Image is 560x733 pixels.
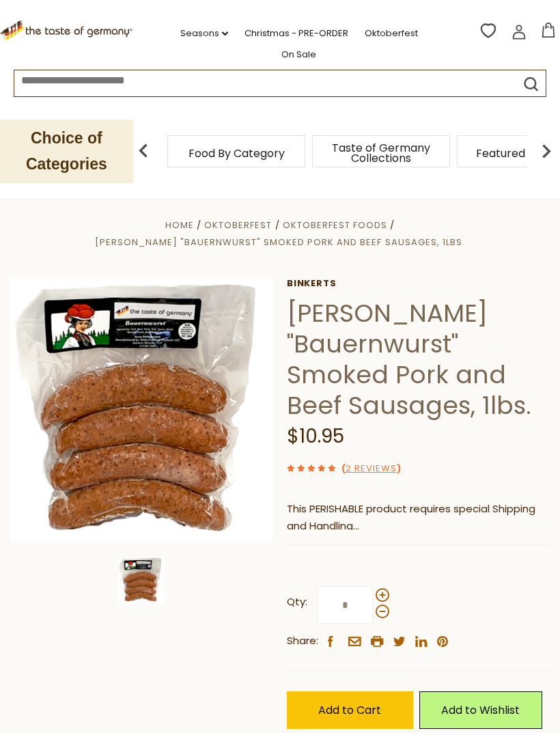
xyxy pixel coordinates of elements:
span: Share: [287,633,318,650]
span: $10.95 [287,423,344,450]
img: Binkert's "Bauernwurst" Smoked Pork and Beef Sausages, 1lbs. [10,278,273,541]
span: ( ) [341,462,401,475]
input: Qty: [317,586,373,624]
p: This PERISHABLE product requires special Shipping and Handling [287,501,550,535]
a: Binkerts [287,278,550,289]
a: Taste of Germany Collections [326,143,436,163]
a: 2 Reviews [346,462,397,476]
h1: [PERSON_NAME] "Bauernwurst" Smoked Pork and Beef Sausages, 1lbs. [287,298,550,421]
a: Food By Category [188,148,285,158]
button: Add to Cart [287,691,413,729]
a: On Sale [281,47,316,62]
a: Oktoberfest [365,26,418,41]
a: Home [165,219,194,232]
img: previous arrow [130,137,157,165]
a: Add to Wishlist [419,691,542,729]
a: Oktoberfest Foods [283,219,387,232]
img: next arrow [533,137,560,165]
a: Seasons [180,26,228,41]
a: Christmas - PRE-ORDER [244,26,348,41]
a: Oktoberfest [204,219,272,232]
strong: Qty: [287,594,307,611]
img: Binkert's "Bauernwurst" Smoked Pork and Beef Sausages, 1lbs. [118,557,165,603]
a: [PERSON_NAME] "Bauernwurst" Smoked Pork and Beef Sausages, 1lbs. [95,236,464,249]
span: Add to Cart [318,702,381,718]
